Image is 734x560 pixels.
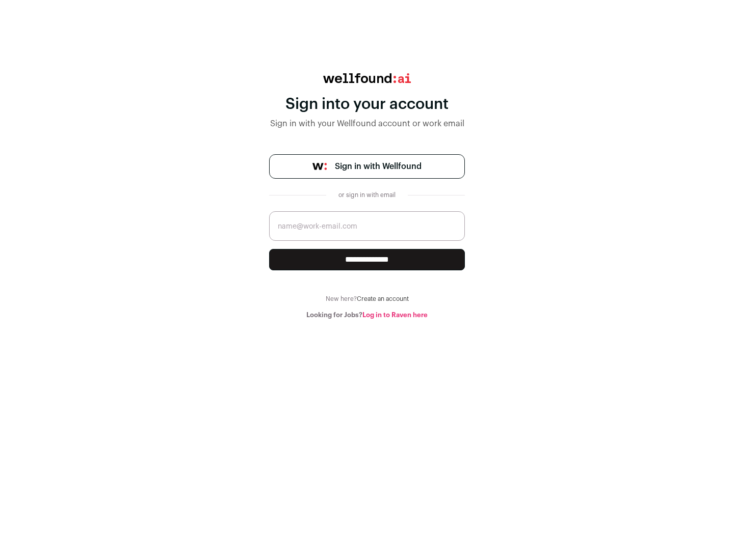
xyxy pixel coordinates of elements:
[269,118,465,130] div: Sign in with your Wellfound account or work email
[269,154,465,179] a: Sign in with Wellfound
[323,73,411,83] img: wellfound:ai
[269,95,465,114] div: Sign into your account
[334,191,400,199] div: or sign in with email
[312,163,327,170] img: wellfound-symbol-flush-black-fb3c872781a75f747ccb3a119075da62bfe97bd399995f84a933054e44a575c4.png
[335,160,422,173] span: Sign in with Wellfound
[269,311,465,319] div: Looking for Jobs?
[269,295,465,303] div: New here?
[362,312,428,318] a: Log in to Raven here
[357,296,409,302] a: Create an account
[269,211,465,241] input: name@work-email.com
